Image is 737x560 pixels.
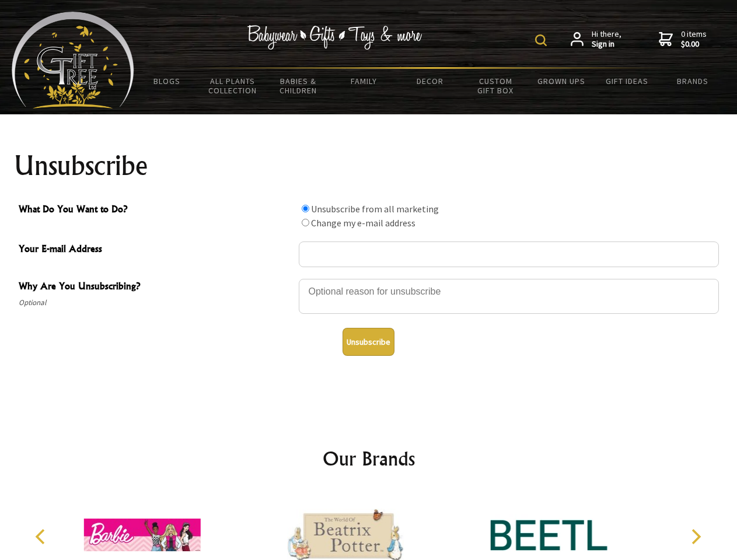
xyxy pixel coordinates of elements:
[343,328,394,356] button: Unsubscribe
[528,69,594,93] a: Grown Ups
[299,279,719,314] textarea: Why Are You Unsubscribing?
[592,39,621,50] strong: Sign in
[683,524,708,549] button: Next
[463,69,529,103] a: Custom Gift Box
[302,205,309,212] input: What Do You Want to Do?
[14,152,724,180] h1: Unsubscribe
[397,69,463,93] a: Decor
[19,242,293,258] span: Your E-mail Address
[19,279,293,296] span: Why Are You Unsubscribing?
[681,39,707,50] strong: $0.00
[302,219,309,226] input: What Do You Want to Do?
[299,242,719,267] input: Your E-mail Address
[247,25,422,50] img: Babywear - Gifts - Toys & more
[19,296,293,310] span: Optional
[266,69,331,103] a: Babies & Children
[200,69,266,103] a: All Plants Collection
[12,12,134,108] img: Babyware - Gifts - Toys and more...
[594,69,660,93] a: Gift Ideas
[660,69,726,93] a: Brands
[659,29,707,50] a: 0 items$0.00
[331,69,397,93] a: Family
[571,29,621,50] a: Hi there,Sign in
[29,524,55,549] button: Previous
[134,69,200,93] a: BLOGS
[311,217,415,229] label: Change my e-mail address
[535,34,547,46] img: product search
[592,29,621,50] span: Hi there,
[23,444,714,473] h2: Our Brands
[681,29,707,50] span: 0 items
[311,203,439,215] label: Unsubscribe from all marketing
[19,202,293,219] span: What Do You Want to Do?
